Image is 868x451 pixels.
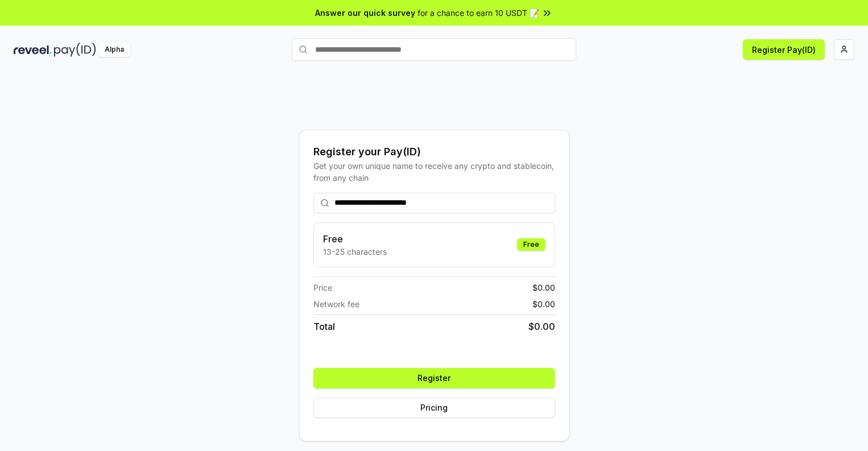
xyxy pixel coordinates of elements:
[323,246,387,258] p: 13-25 characters
[14,43,52,57] img: reveel_dark
[313,368,555,388] button: Register
[418,7,539,19] span: for a chance to earn 10 USDT 📝
[532,282,555,293] span: $ 0.00
[532,298,555,310] span: $ 0.00
[313,298,359,310] span: Network fee
[323,232,387,246] h3: Free
[528,320,555,333] span: $ 0.00
[313,398,555,418] button: Pricing
[743,39,825,60] button: Register Pay(ID)
[313,160,555,184] div: Get your own unique name to receive any crypto and stablecoin, from any chain
[313,282,332,293] span: Price
[313,144,555,160] div: Register your Pay(ID)
[315,7,415,19] span: Answer our quick survey
[54,43,96,57] img: pay_id
[98,43,130,57] div: Alpha
[313,320,335,333] span: Total
[517,238,545,251] div: Free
